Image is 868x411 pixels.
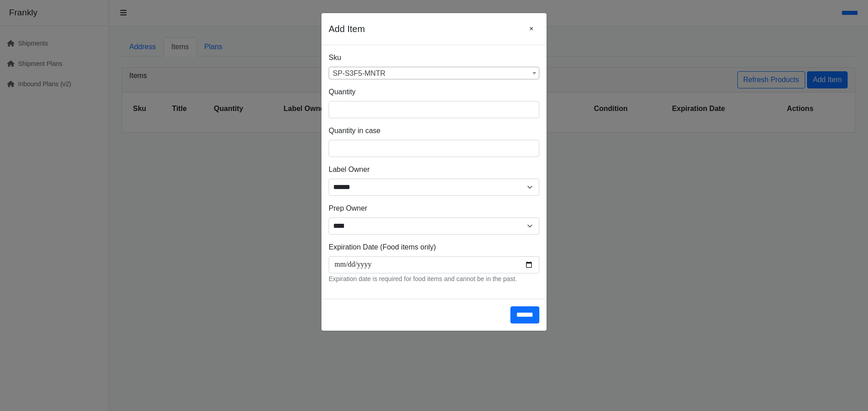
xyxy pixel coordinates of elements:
small: Expiration date is required for food items and cannot be in the past. [329,275,517,282]
span: ExoForma Bendable Brush Set - Unique Adjustable 2-Piece Wheel Brush Set Cleans Behind Wheels - To... [329,67,539,80]
button: Close [524,20,539,37]
span: ExoForma Bendable Brush Set - Unique Adjustable 2-Piece Wheel Brush Set Cleans Behind Wheels - To... [329,67,539,79]
label: Sku [329,52,341,63]
label: Expiration Date (Food items only) [329,242,436,253]
span: × [529,25,533,32]
label: Prep Owner [329,203,367,214]
label: Quantity [329,87,356,97]
label: Label Owner [329,164,370,175]
h5: Add Item [329,22,365,36]
label: Quantity in case [329,125,381,136]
